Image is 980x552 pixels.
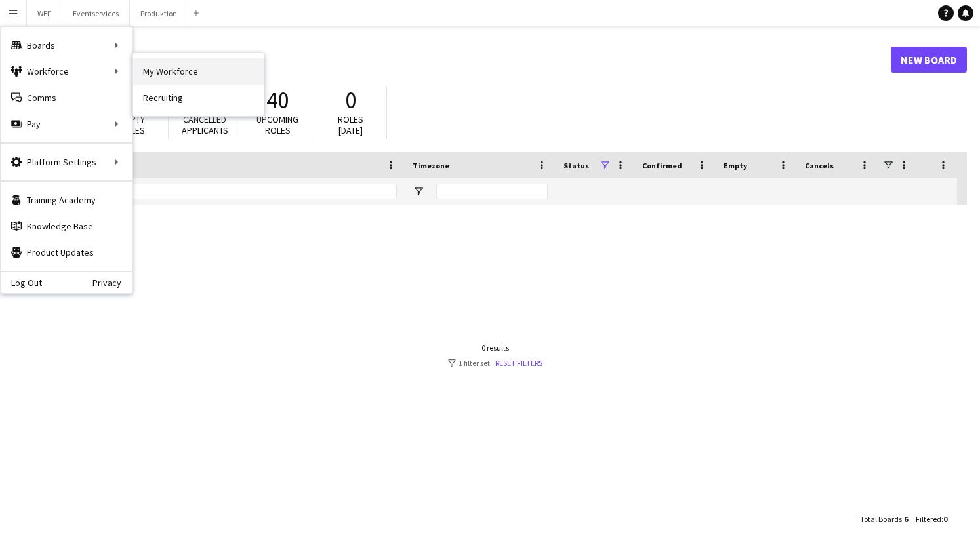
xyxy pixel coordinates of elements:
span: Upcoming roles [256,113,298,136]
a: Privacy [92,277,132,288]
span: Filtered [916,514,941,524]
a: My Workforce [133,58,264,85]
a: Training Academy [1,187,132,213]
button: WEF [27,1,62,26]
a: Reset filters [495,358,542,368]
span: Roles [DATE] [338,113,363,136]
span: 40 [266,86,289,115]
span: Status [563,161,589,170]
a: New Board [891,47,967,73]
a: Comms [1,85,132,111]
div: Platform Settings [1,149,132,175]
a: Recruiting [133,85,264,111]
span: Cancels [805,161,834,170]
span: 6 [904,514,908,524]
input: Board name Filter Input [54,184,397,199]
span: Total Boards [860,514,902,524]
div: Workforce [1,58,132,85]
span: Confirmed [642,161,682,170]
button: Produktion [130,1,188,26]
button: Open Filter Menu [413,186,424,197]
a: Knowledge Base [1,213,132,239]
a: Product Updates [1,239,132,266]
div: : [916,506,947,532]
span: 0 [943,514,947,524]
input: Timezone Filter Input [436,184,548,199]
div: Boards [1,32,132,58]
span: Timezone [413,161,449,170]
div: : [860,506,908,532]
a: Log Out [1,277,42,288]
h1: Boards [23,50,891,69]
div: Pay [1,111,132,137]
span: 0 [345,86,356,115]
div: 1 filter set [448,358,542,368]
span: Empty [724,161,747,170]
div: 0 results [448,343,542,353]
button: Eventservices [62,1,130,26]
span: Cancelled applicants [182,113,228,136]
